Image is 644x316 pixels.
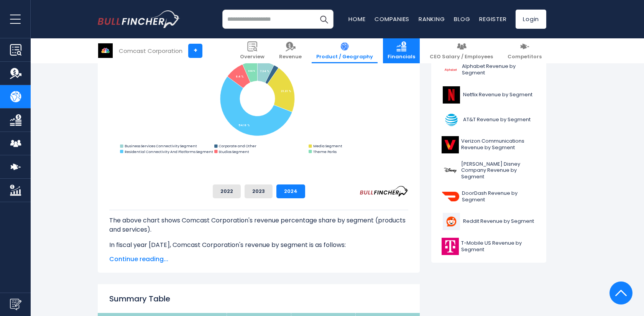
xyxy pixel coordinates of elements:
[109,25,408,178] svg: Comcast Corporation's Revenue Share by Segment
[313,149,337,154] text: Theme Parks
[219,144,256,149] text: Corporate and Other
[125,144,197,149] text: Business Services Connectivity Segment
[276,184,305,198] button: 2024
[442,238,459,255] img: TMUS logo
[442,86,461,104] img: NFLX logo
[442,162,459,179] img: DIS logo
[437,236,540,257] a: T-Mobile US Revenue by Segment
[375,15,409,23] a: Companies
[279,54,302,60] span: Revenue
[109,216,408,234] p: The above chart shows Comcast Corporation's revenue percentage share by segment (products and ser...
[461,240,536,253] span: T-Mobile US Revenue by Segment
[419,15,445,23] a: Ranking
[463,117,531,123] span: AT&T Revenue by Segment
[454,15,470,23] a: Blog
[437,186,540,207] a: DoorDash Revenue by Segment
[109,255,408,264] span: Continue reading...
[430,54,493,60] span: CEO Salary / Employees
[281,89,291,93] tspan: 21.31 %
[240,54,264,60] span: Overview
[479,15,506,23] a: Register
[98,10,180,28] img: bullfincher logo
[119,46,182,55] div: Comcast Corporation
[437,211,540,232] a: Reddit Revenue by Segment
[437,59,540,81] a: Alphabet Revenue by Segment
[316,54,373,60] span: Product / Geography
[442,213,461,230] img: RDDT logo
[238,123,250,127] tspan: 54.18 %
[109,240,408,250] p: In fiscal year [DATE], Comcast Corporation's revenue by segment is as follows:
[388,54,415,60] span: Financials
[461,138,536,151] span: Verizon Communications Revenue by Segment
[248,69,255,72] tspan: 6.52 %
[442,136,459,153] img: VZ logo
[442,111,461,128] img: T logo
[312,38,378,63] a: Product / Geography
[461,161,536,181] span: [PERSON_NAME] Disney Company Revenue by Segment
[508,54,542,60] span: Competitors
[235,38,269,63] a: Overview
[188,44,202,58] a: +
[437,109,540,130] a: AT&T Revenue by Segment
[503,38,546,63] a: Competitors
[437,134,540,155] a: Verizon Communications Revenue by Segment
[98,43,113,58] img: CMCSA logo
[98,10,180,28] a: Go to homepage
[425,38,498,63] a: CEO Salary / Employees
[462,190,536,203] span: DoorDash Revenue by Segment
[348,15,365,23] a: Home
[383,38,420,63] a: Financials
[462,63,536,76] span: Alphabet Revenue by Segment
[442,61,460,79] img: GOOGL logo
[125,149,213,154] text: Residential Connectivity And Platforms Segment
[516,10,546,29] a: Login
[463,92,532,98] span: Netflix Revenue by Segment
[109,293,408,304] h2: Summary Table
[442,188,460,205] img: DASH logo
[245,184,273,198] button: 2023
[236,75,244,79] tspan: 8.4 %
[274,38,306,63] a: Revenue
[437,84,540,105] a: Netflix Revenue by Segment
[463,218,534,225] span: Reddit Revenue by Segment
[260,69,269,73] tspan: 7.34 %
[219,149,249,154] text: Studios Segment
[213,184,241,198] button: 2022
[314,10,333,29] button: Search
[313,144,342,149] text: Media Segment
[437,159,540,183] a: [PERSON_NAME] Disney Company Revenue by Segment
